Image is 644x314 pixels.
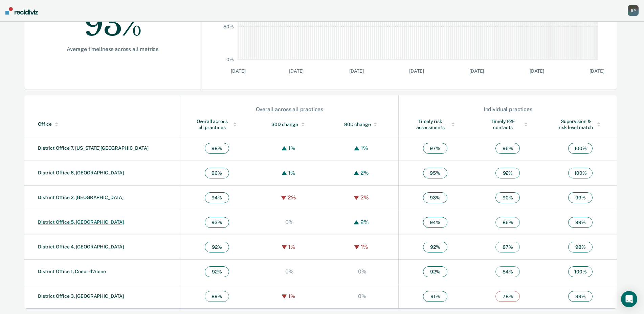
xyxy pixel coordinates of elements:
[568,168,593,178] span: 100 %
[38,121,177,127] div: Office
[485,118,531,130] div: Timely F2F contacts
[181,106,398,113] div: Overall across all practices
[349,68,364,74] text: [DATE]
[568,192,593,203] span: 99 %
[253,113,326,136] th: Toggle SortBy
[286,194,298,201] div: 2%
[205,291,229,302] span: 89 %
[628,5,639,16] div: B P
[287,145,297,151] div: 1%
[423,217,447,228] span: 94 %
[495,242,520,252] span: 87 %
[423,168,447,178] span: 95 %
[469,68,484,74] text: [DATE]
[412,118,458,130] div: Timely risk assessments
[495,192,520,203] span: 90 %
[359,170,371,176] div: 2%
[568,266,593,277] span: 100 %
[423,143,447,154] span: 97 %
[205,192,229,203] span: 94 %
[495,217,520,228] span: 86 %
[359,244,370,250] div: 1%
[359,194,371,201] div: 2%
[568,143,593,154] span: 100 %
[205,143,229,154] span: 98 %
[38,170,124,175] a: District Office 6, [GEOGRAPHIC_DATA]
[530,68,544,74] text: [DATE]
[267,121,312,127] div: 30D change
[205,242,229,252] span: 92 %
[289,68,304,74] text: [DATE]
[558,118,603,130] div: Supervision & risk level match
[5,7,38,15] img: Recidiviz
[359,145,370,151] div: 1%
[339,121,385,127] div: 90D change
[46,46,179,52] div: Average timeliness across all metrics
[423,242,447,252] span: 92 %
[544,113,617,136] th: Toggle SortBy
[568,291,593,302] span: 99 %
[423,291,447,302] span: 91 %
[495,291,520,302] span: 78 %
[356,293,368,299] div: 0%
[356,268,368,275] div: 0%
[287,170,297,176] div: 1%
[495,266,520,277] span: 84 %
[231,68,246,74] text: [DATE]
[471,113,544,136] th: Toggle SortBy
[38,244,124,249] a: District Office 4, [GEOGRAPHIC_DATA]
[194,118,240,130] div: Overall across all practices
[399,113,471,136] th: Toggle SortBy
[423,192,447,203] span: 93 %
[423,266,447,277] span: 92 %
[399,106,617,113] div: Individual practices
[628,5,639,16] button: BP
[180,113,253,136] th: Toggle SortBy
[24,113,180,136] th: Toggle SortBy
[205,217,229,228] span: 93 %
[287,293,297,299] div: 1%
[38,219,124,225] a: District Office 5, [GEOGRAPHIC_DATA]
[568,242,593,252] span: 98 %
[205,168,229,178] span: 96 %
[38,269,106,274] a: District Office 1, Coeur d'Alene
[287,244,297,250] div: 1%
[284,268,295,275] div: 0%
[326,113,399,136] th: Toggle SortBy
[495,143,520,154] span: 96 %
[495,168,520,178] span: 92 %
[568,217,593,228] span: 99 %
[38,195,124,200] a: District Office 2, [GEOGRAPHIC_DATA]
[409,68,424,74] text: [DATE]
[38,145,149,151] a: District Office 7, [US_STATE][GEOGRAPHIC_DATA]
[284,219,295,225] div: 0%
[621,291,637,307] div: Open Intercom Messenger
[590,68,604,74] text: [DATE]
[359,219,371,225] div: 2%
[38,293,124,299] a: District Office 3, [GEOGRAPHIC_DATA]
[205,266,229,277] span: 92 %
